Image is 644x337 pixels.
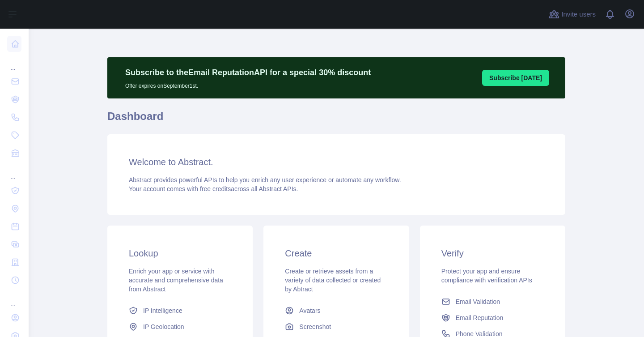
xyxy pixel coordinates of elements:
[281,303,391,319] a: Avatars
[129,156,544,168] h3: Welcome to Abstract.
[129,247,231,260] h3: Lookup
[125,66,371,79] p: Subscribe to the Email Reputation API for a special 30 % discount
[107,109,565,131] h1: Dashboard
[125,303,235,319] a: IP Intelligence
[7,54,21,72] div: ...
[200,185,231,192] span: free credits
[438,294,547,310] a: Email Validation
[129,176,401,183] span: Abstract provides powerful APIs to help you enrich any user experience or automate any workflow.
[129,268,223,293] span: Enrich your app or service with accurate and comprehensive data from Abstract
[285,268,381,293] span: Create or retrieve assets from a variety of data collected or created by Abtract
[125,79,371,90] p: Offer expires on September 1st.
[299,306,320,315] span: Avatars
[561,9,596,20] span: Invite users
[143,322,184,331] span: IP Geolocation
[547,7,597,21] button: Invite users
[456,297,500,306] span: Email Validation
[7,163,21,181] div: ...
[438,310,547,326] a: Email Reputation
[482,70,549,86] button: Subscribe [DATE]
[143,306,182,315] span: IP Intelligence
[285,247,387,260] h3: Create
[281,319,391,335] a: Screenshot
[125,319,235,335] a: IP Geolocation
[456,313,504,322] span: Email Reputation
[441,268,532,284] span: Protect your app and ensure compliance with verification APIs
[129,185,298,192] span: Your account comes with across all Abstract APIs.
[441,247,544,260] h3: Verify
[7,290,21,308] div: ...
[299,322,331,331] span: Screenshot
